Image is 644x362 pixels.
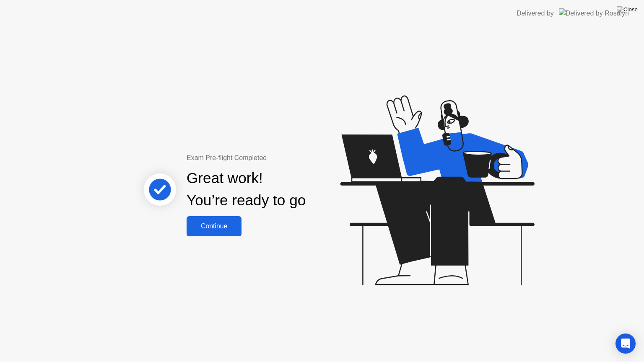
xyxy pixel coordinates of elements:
[517,8,554,18] div: Delivered by
[559,8,629,18] img: Delivered by Rosalyn
[187,167,306,212] div: Great work! You’re ready to go
[617,6,638,13] img: Close
[189,222,239,230] div: Continue
[187,216,241,236] button: Continue
[615,334,636,354] div: Open Intercom Messenger
[187,153,360,163] div: Exam Pre-flight Completed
